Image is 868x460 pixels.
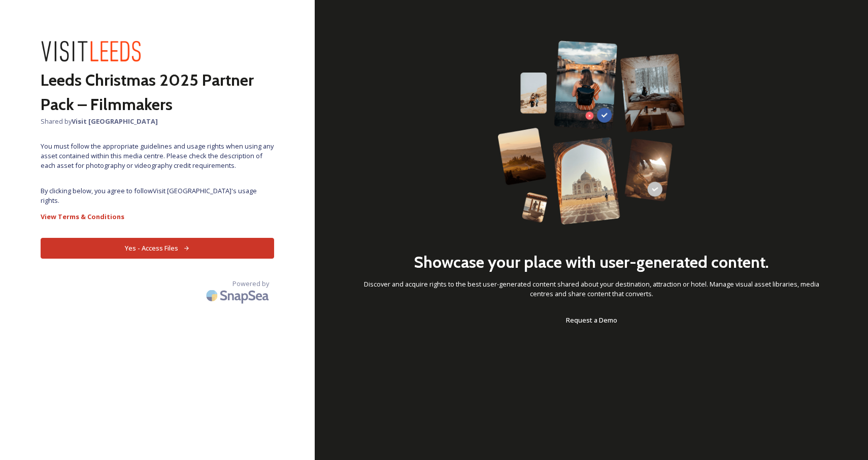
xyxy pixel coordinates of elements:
[41,238,274,259] button: Yes - Access Files
[355,279,827,299] span: Discover and acquire rights to the best user-generated content shared about your destination, att...
[41,141,274,171] span: You must follow the appropriate guidelines and usage rights when using any asset contained within...
[72,117,158,126] strong: Visit [GEOGRAPHIC_DATA]
[41,210,274,223] a: View Terms & Conditions
[497,41,685,225] img: 63b42ca75bacad526042e722_Group%20154-p-800.png
[414,250,769,274] h2: Showcase your place with user-generated content.
[232,279,269,289] span: Powered by
[41,212,124,221] strong: View Terms & Conditions
[203,284,274,307] img: SnapSea Logo
[566,314,617,326] a: Request a Demo
[41,41,142,63] img: download%20(2).png
[41,117,274,126] span: Shared by
[41,68,274,117] h2: Leeds Christmas 2025 Partner Pack – Filmmakers
[41,186,274,205] span: By clicking below, you agree to follow Visit [GEOGRAPHIC_DATA] 's usage rights.
[566,315,617,325] span: Request a Demo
